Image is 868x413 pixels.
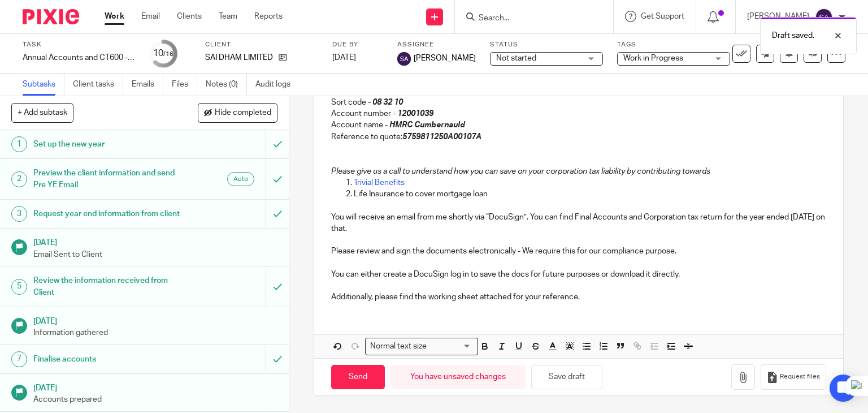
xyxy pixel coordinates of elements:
div: 2 [11,171,27,187]
input: Search for option [431,341,471,352]
img: Pixie [23,9,79,24]
a: Work [105,11,124,22]
span: Request files [780,372,820,381]
div: 10 [153,47,173,60]
span: Hide completed [215,109,271,118]
div: 5 [11,279,27,295]
p: Account name - [331,119,827,131]
h1: Preview the client information and send Pre YE Email [33,165,181,193]
a: Clients [177,11,202,22]
a: Emails [132,74,163,96]
button: + Add subtask [11,103,73,122]
span: Work in Progress [623,54,683,62]
div: You have unsaved changes [390,365,526,389]
a: Email [141,11,160,22]
p: Email Sent to Client [33,249,277,260]
div: 1 [11,136,27,152]
p: SAI DHAM LIMITED [205,52,273,63]
p: Life Insurance to cover mortgage loan [354,188,827,200]
p: Accounts prepared [33,394,277,405]
em: HMRC Cumbernauld [389,121,465,129]
em: Please give us a call to understand how you can save on your corporation tax liability by contrib... [331,167,710,175]
p: Reference to quote: [331,131,827,143]
a: Notes (0) [206,74,247,96]
p: Sort code - [331,97,827,108]
label: Task [23,40,136,49]
h1: Review the information received from Client [33,272,181,301]
a: Audit logs [255,74,299,96]
h1: Finalise accounts [33,351,181,368]
h1: [DATE] [33,234,277,248]
input: Send [331,365,385,389]
label: Client [205,40,318,49]
span: Normal text size [368,341,429,352]
span: [PERSON_NAME] [414,53,476,64]
button: Save draft [531,365,602,389]
em: 12001039 [397,110,433,118]
label: Assignee [397,40,476,49]
a: Files [172,74,197,96]
span: Not started [496,54,536,62]
p: You can either create a DocuSign log in to save the docs for future purposes or download it direc... [331,269,827,280]
h1: [DATE] [33,380,277,394]
img: svg%3E [815,8,833,26]
img: svg%3E [397,52,411,66]
p: Information gathered [33,327,277,338]
small: /16 [163,51,173,57]
p: You will receive an email from me shortly via “DocuSign”. You can find Final Accounts and Corpora... [331,212,827,235]
h1: Request year end information from client [33,205,181,222]
a: Trivial Benefits [354,179,405,187]
div: Auto [227,172,254,186]
p: Additionally, please find the working sheet attached for your reference. [331,291,827,303]
a: Team [219,11,237,22]
em: 08 32 10 [372,98,403,106]
div: 3 [11,206,27,222]
button: Request files [761,364,826,390]
div: Annual Accounts and CT600 - (SPV) [23,52,136,63]
span: [DATE] [332,54,356,62]
label: Due by [332,40,383,49]
a: Client tasks [73,74,123,96]
h1: Set up the new year [33,136,181,153]
a: Subtasks [23,74,64,96]
div: Search for option [365,338,478,355]
button: Hide completed [198,103,277,122]
em: 5759811250A00107A [402,133,481,141]
div: 7 [11,351,27,367]
h1: [DATE] [33,313,277,327]
a: Reports [254,11,283,22]
p: Account number - [331,108,827,119]
p: Draft saved. [772,30,814,41]
p: Please review and sign the documents electronically - We require this for our compliance purpose. [331,246,827,257]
